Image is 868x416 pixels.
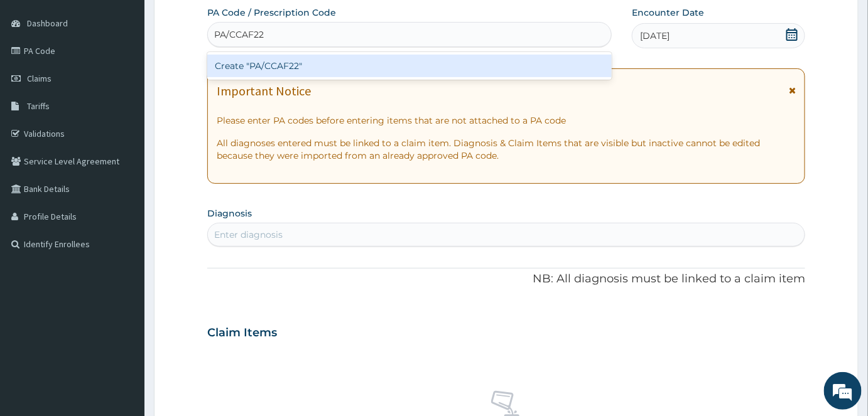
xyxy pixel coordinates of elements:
div: Minimize live chat window [206,6,236,36]
label: Diagnosis [207,207,252,220]
div: Chat with us now [65,70,211,87]
label: Encounter Date [632,6,704,19]
h1: Important Notice [217,84,311,98]
p: Please enter PA codes before entering items that are not attached to a PA code [217,114,796,127]
label: PA Code / Prescription Code [207,6,336,19]
span: We're online! [73,127,173,253]
span: Tariffs [27,100,50,112]
span: Claims [27,73,52,84]
div: Enter diagnosis [214,228,283,241]
div: Create "PA/CCAF22" [207,55,612,77]
h3: Claim Items [207,326,277,340]
span: [DATE] [640,29,670,42]
img: d_794563401_company_1708531726252_794563401 [23,63,51,94]
p: NB: All diagnosis must be linked to a claim item [207,271,805,287]
p: All diagnoses entered must be linked to a claim item. Diagnosis & Claim Items that are visible bu... [217,137,796,162]
textarea: Type your message and hit 'Enter' [6,280,239,324]
span: Dashboard [27,18,68,29]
